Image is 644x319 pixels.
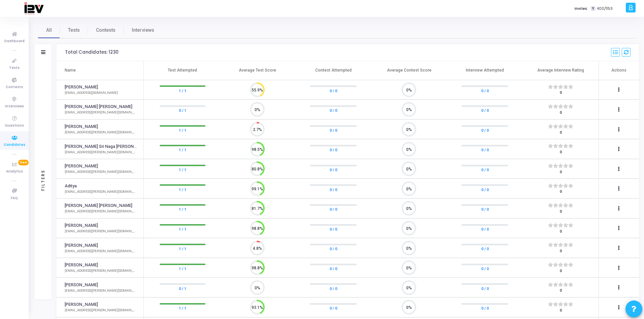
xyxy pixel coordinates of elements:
a: 0 / 0 [330,87,337,94]
a: [PERSON_NAME] Sri Naga [PERSON_NAME] [65,143,137,150]
a: 0 / 0 [481,186,489,193]
a: 0 / 0 [330,245,337,252]
div: [EMAIL_ADDRESS][PERSON_NAME][DOMAIN_NAME] [65,308,137,313]
span: Tests [9,65,20,71]
a: 0 / 0 [330,147,337,153]
div: 0 [548,288,573,294]
a: 0 / 0 [330,305,337,312]
span: FAQ [11,195,18,201]
a: 0 / 0 [330,285,337,292]
span: 400/1153 [597,6,613,11]
th: Average Interview Rating [523,61,599,80]
a: 0 / 1 [179,107,186,114]
div: Name [65,67,76,73]
span: Questions [5,123,24,129]
div: 0 [548,209,573,215]
a: 0 / 0 [481,107,489,114]
div: [EMAIL_ADDRESS][PERSON_NAME][DOMAIN_NAME] [65,288,137,293]
div: 0 [548,248,573,254]
span: T [591,6,595,11]
span: Analytics [6,169,23,175]
label: Invites: [575,6,588,11]
a: 0 / 0 [330,127,337,134]
a: [PERSON_NAME] [PERSON_NAME] [65,203,132,209]
th: Actions [599,61,639,80]
span: Tests [68,27,80,34]
a: 0 / 0 [481,127,489,134]
div: 0 [548,110,573,116]
a: 0 / 0 [481,87,489,94]
span: New [18,160,29,165]
div: [EMAIL_ADDRESS][PERSON_NAME][DOMAIN_NAME] [65,189,137,194]
a: 0 / 0 [330,206,337,213]
th: Average Test Score [220,61,295,80]
span: Candidates [4,142,25,148]
span: All [46,27,52,34]
a: 0 / 0 [481,166,489,173]
div: 0 [548,229,573,235]
a: 1 / 1 [179,147,186,153]
a: 0 / 0 [330,226,337,233]
a: 1 / 1 [179,245,186,252]
div: [EMAIL_ADDRESS][PERSON_NAME][DOMAIN_NAME] [65,169,137,175]
div: [EMAIL_ADDRESS][PERSON_NAME][DOMAIN_NAME] [65,209,137,214]
div: 0 [548,169,573,175]
a: 1 / 1 [179,305,186,312]
div: [EMAIL_ADDRESS][PERSON_NAME][DOMAIN_NAME] [65,110,137,115]
a: 0 / 1 [179,285,186,292]
a: 0 / 0 [330,265,337,272]
th: Average Contest Score [371,61,447,80]
div: [EMAIL_ADDRESS][DOMAIN_NAME] [65,90,118,96]
div: 0 [548,189,573,195]
a: 0 / 0 [330,166,337,173]
a: 0 / 0 [481,305,489,312]
a: [PERSON_NAME] [65,301,98,308]
a: 0 / 0 [481,206,489,213]
span: Contests [6,84,23,90]
div: Total Candidates: 1230 [65,50,119,55]
div: [EMAIL_ADDRESS][PERSON_NAME][DOMAIN_NAME] [65,229,137,234]
div: 0 [548,130,573,136]
a: [PERSON_NAME] [65,163,98,169]
a: 1 / 1 [179,206,186,213]
div: [EMAIL_ADDRESS][PERSON_NAME][DOMAIN_NAME] [65,150,137,155]
a: 0 / 0 [481,285,489,292]
a: [PERSON_NAME] [PERSON_NAME] [65,104,132,110]
div: Filters [40,143,46,217]
div: [EMAIL_ADDRESS][PERSON_NAME][DOMAIN_NAME] [65,130,137,135]
a: [PERSON_NAME] [65,222,98,229]
a: 0 / 0 [330,107,337,114]
a: [PERSON_NAME] [65,282,98,288]
a: 0 / 0 [481,226,489,233]
th: Interview Attempted [447,61,523,80]
div: 0 [548,268,573,274]
th: Test Attempted [144,61,220,80]
a: 1 / 1 [179,186,186,193]
a: [PERSON_NAME] [65,124,98,130]
div: 0 [548,150,573,155]
img: logo [24,2,43,15]
span: Interviews [132,27,154,34]
a: 0 / 0 [481,245,489,252]
a: 0 / 0 [481,265,489,272]
a: [PERSON_NAME] [65,262,98,268]
div: [EMAIL_ADDRESS][PERSON_NAME][DOMAIN_NAME] [65,249,137,254]
th: Contest Attempted [295,61,371,80]
a: 1 / 1 [179,226,186,233]
div: 0 [548,90,573,96]
a: 1 / 1 [179,265,186,272]
a: [PERSON_NAME] [65,84,98,90]
a: 1 / 1 [179,166,186,173]
a: Aditya [65,183,77,189]
a: 1 / 1 [179,127,186,134]
div: 0 [548,308,573,314]
span: Dashboard [4,38,25,44]
span: Interviews [5,104,24,109]
div: [EMAIL_ADDRESS][PERSON_NAME][DOMAIN_NAME] [65,268,137,273]
span: Contests [96,27,116,34]
a: 1 / 1 [179,87,186,94]
a: 0 / 0 [481,147,489,153]
a: 0 / 0 [330,186,337,193]
a: [PERSON_NAME] [65,242,98,249]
